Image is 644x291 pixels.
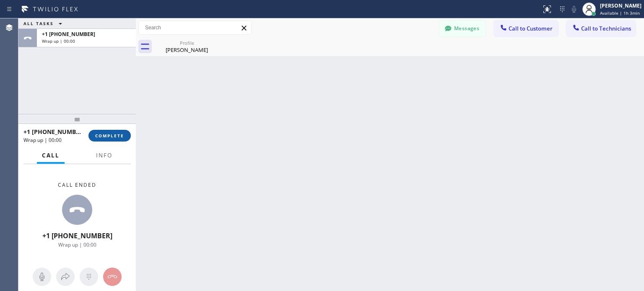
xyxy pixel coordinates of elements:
button: Mute [568,3,580,15]
button: COMPLETE [88,130,131,142]
span: Call [42,152,60,159]
span: Available | 1h 3min [600,10,640,16]
span: Call ended [58,181,96,188]
span: Info [96,152,112,159]
span: Wrap up | 00:00 [42,38,75,44]
span: Call to Technicians [581,25,631,32]
button: Open directory [56,268,75,286]
div: [PERSON_NAME] [600,2,641,9]
button: Info [91,147,117,164]
button: Call to Customer [494,21,558,36]
button: Mute [33,268,51,286]
button: Hang up [103,268,122,286]
button: Call to Technicians [566,21,636,36]
span: ALL TASKS [23,21,54,26]
button: Open dialpad [80,268,98,286]
span: +1 [PHONE_NUMBER] [42,231,112,240]
button: ALL TASKS [18,18,70,28]
div: Lisa Podell [155,37,218,56]
span: Call to Customer [509,25,553,32]
span: Wrap up | 00:00 [58,241,96,248]
div: [PERSON_NAME] [155,46,218,54]
div: Profile [155,40,218,46]
span: COMPLETE [95,133,124,139]
span: +1 [PHONE_NUMBER] [42,31,95,38]
button: Call [37,147,65,164]
span: Wrap up | 00:00 [23,136,62,144]
span: +1 [PHONE_NUMBER] [23,128,85,136]
button: Messages [439,21,486,36]
input: Search [139,21,251,34]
